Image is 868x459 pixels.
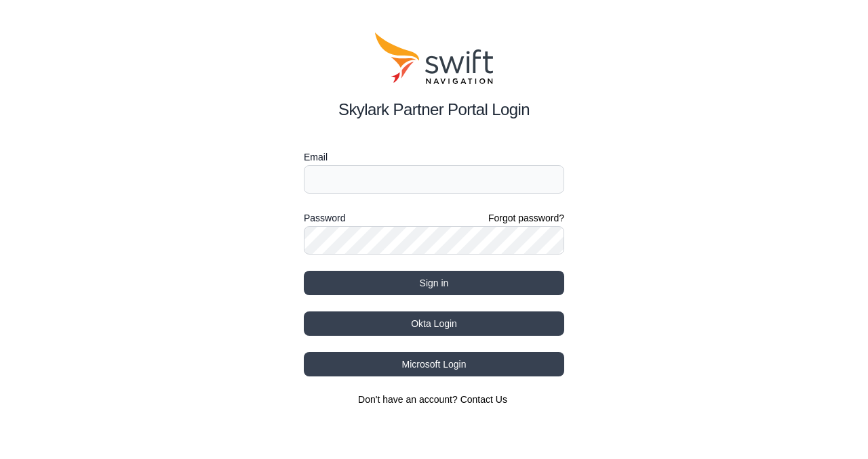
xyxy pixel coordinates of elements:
button: Sign in [304,271,564,295]
button: Microsoft Login [304,352,564,376]
section: Don't have an account? [304,393,564,406]
h2: Skylark Partner Portal Login [304,97,564,122]
a: Contact Us [460,394,507,405]
label: Password [304,210,345,226]
button: Okta Login [304,311,564,336]
a: Forgot password? [488,211,564,225]
label: Email [304,149,564,165]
